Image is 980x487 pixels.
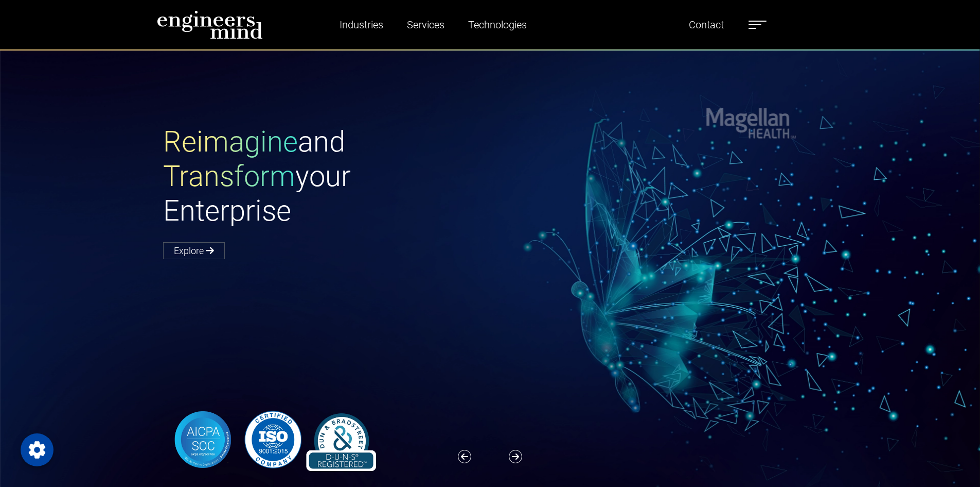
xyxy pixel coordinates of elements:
[163,242,225,259] a: Explore
[157,10,263,39] img: logo
[685,13,728,37] a: Contact
[464,13,531,37] a: Technologies
[163,159,295,193] span: Transform
[163,408,382,471] img: banner-logo
[163,125,490,229] h1: and your Enterprise
[163,125,298,159] span: Reimagine
[403,13,449,37] a: Services
[335,13,387,37] a: Industries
